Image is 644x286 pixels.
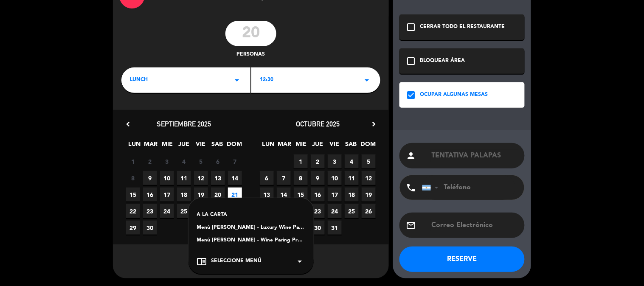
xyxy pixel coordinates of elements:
[294,188,308,202] span: 15
[130,76,148,84] span: LUNCH
[160,204,174,218] span: 24
[177,171,191,185] span: 11
[194,171,208,185] span: 12
[328,154,342,168] span: 3
[197,224,305,232] div: Menú [PERSON_NAME] - Luxury Wine Paring
[177,188,191,202] span: 18
[260,76,273,84] span: 12:30
[144,139,158,153] span: MAR
[211,154,225,168] span: 6
[328,188,342,202] span: 17
[194,188,208,202] span: 19
[344,139,358,153] span: SAB
[160,139,174,153] span: MIE
[431,219,518,231] input: Correo Electrónico
[225,21,276,46] input: 0
[362,188,376,202] span: 19
[294,139,308,153] span: MIE
[420,23,505,31] div: CERRAR TODO EL RESTAURANTE
[345,204,359,218] span: 25
[296,120,340,128] span: octubre 2025
[420,57,465,65] div: BLOQUEAR ÁREA
[194,154,208,168] span: 5
[362,75,372,85] i: arrow_drop_down
[362,171,376,185] span: 12
[345,154,359,168] span: 4
[194,139,208,153] span: VIE
[362,204,376,218] span: 26
[345,188,359,202] span: 18
[143,154,157,168] span: 2
[311,139,325,153] span: JUE
[311,154,325,168] span: 2
[278,139,292,153] span: MAR
[197,236,305,245] div: Menú [PERSON_NAME] - Wine Paring Premium
[360,139,374,153] span: DOM
[328,204,342,218] span: 24
[232,75,242,85] i: arrow_drop_down
[345,171,359,185] span: 11
[126,204,140,218] span: 22
[311,188,325,202] span: 16
[406,56,416,66] i: check_box_outline_blank
[177,204,191,218] span: 25
[126,171,140,185] span: 8
[406,22,416,32] i: check_box_outline_blank
[294,154,308,168] span: 1
[211,171,225,185] span: 13
[237,50,265,59] span: personas
[177,139,191,153] span: JUE
[260,171,274,185] span: 6
[228,171,242,185] span: 14
[260,188,274,202] span: 13
[228,154,242,168] span: 7
[294,171,308,185] span: 8
[328,221,342,235] span: 31
[311,221,325,235] span: 30
[143,171,157,185] span: 9
[126,154,140,168] span: 1
[311,204,325,218] span: 23
[197,211,305,219] div: A LA CARTA
[143,188,157,202] span: 16
[277,171,291,185] span: 7
[143,221,157,235] span: 30
[328,171,342,185] span: 10
[227,139,241,153] span: DOM
[295,256,305,266] i: arrow_drop_down
[399,247,525,272] button: RESERVE
[160,188,174,202] span: 17
[431,150,518,162] input: Nombre
[126,221,140,235] span: 29
[160,171,174,185] span: 10
[127,139,141,153] span: LUN
[228,188,242,202] span: 21
[422,175,515,200] input: Teléfono
[406,220,416,230] i: email
[277,188,291,202] span: 14
[197,256,207,266] i: chrome_reader_mode
[420,91,488,99] div: OCUPAR ALGUNAS MESAS
[143,204,157,218] span: 23
[160,154,174,168] span: 3
[261,139,275,153] span: LUN
[422,176,442,199] div: Argentina: +54
[177,154,191,168] span: 4
[406,151,416,161] i: person
[311,171,325,185] span: 9
[124,120,132,129] i: chevron_left
[126,188,140,202] span: 15
[406,90,416,100] i: check_box
[406,182,416,193] i: phone
[211,188,225,202] span: 20
[362,154,376,168] span: 5
[327,139,341,153] span: VIE
[157,120,211,128] span: septiembre 2025
[211,257,262,266] span: Seleccione Menú
[369,120,378,129] i: chevron_right
[210,139,224,153] span: SAB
